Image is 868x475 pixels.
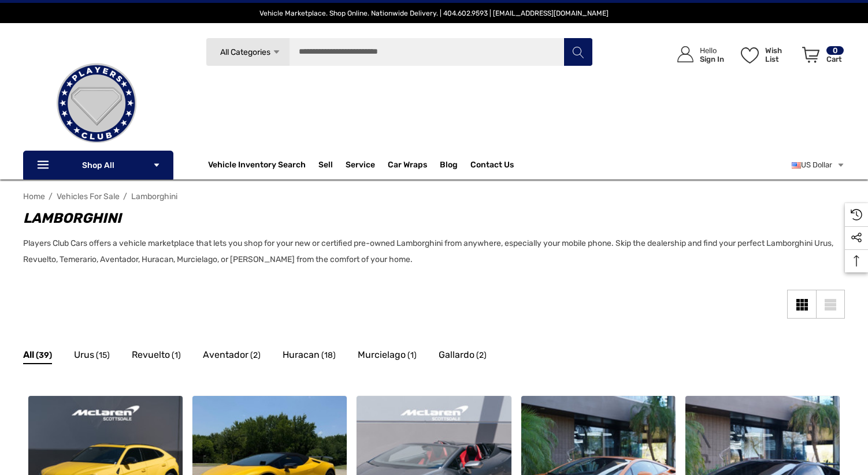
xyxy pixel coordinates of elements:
span: Sell [318,160,333,173]
a: Button Go To Sub Category Urus [74,347,110,366]
p: Shop All [23,151,173,179]
span: Murcielago [358,347,406,362]
p: Hello [700,46,724,55]
a: Blog [440,160,458,173]
a: Button Go To Sub Category Revuelto [132,347,181,366]
a: Home [23,192,45,201]
h1: Lamborghini [23,208,833,229]
span: Revuelto [132,347,170,362]
span: (2) [476,348,487,363]
a: List View [816,290,845,319]
span: (1) [172,348,181,363]
span: Urus [74,347,94,362]
a: Lamborghini [131,192,177,201]
a: Button Go To Sub Category Gallardo [439,347,487,366]
a: Button Go To Sub Category Huracan [283,347,336,366]
a: Wish List Wish List [736,35,797,74]
a: Cart with 0 items [797,35,845,80]
a: Contact Us [470,160,514,173]
a: Grid View [787,290,816,319]
span: Car Wraps [388,160,427,173]
span: (15) [96,348,110,363]
span: Vehicle Marketplace. Shop Online. Nationwide Delivery. | 404.602.9593 | [EMAIL_ADDRESS][DOMAIN_NAME] [259,9,609,17]
a: Vehicles For Sale [57,192,120,201]
span: (1) [407,348,417,363]
a: Service [346,160,375,173]
svg: Icon User Account [677,46,693,62]
p: Players Club Cars offers a vehicle marketplace that lets you shop for your new or certified pre-o... [23,235,833,268]
svg: Icon Arrow Down [153,161,161,169]
a: Button Go To Sub Category Murcielago [358,347,417,366]
span: All Categories [220,47,270,57]
span: (39) [36,348,52,363]
button: Search [563,38,592,66]
a: Sign in [664,35,730,74]
a: Car Wraps [388,154,440,177]
span: Gallardo [439,347,474,362]
svg: Wish List [741,47,759,63]
span: All [23,347,34,362]
span: (18) [321,348,336,363]
a: Sell [318,154,346,177]
svg: Recently Viewed [851,209,862,220]
svg: Icon Line [36,159,53,172]
p: Cart [826,55,844,63]
span: Aventador [203,347,248,362]
a: Vehicle Inventory Search [208,160,306,173]
svg: Review Your Cart [802,47,819,63]
svg: Social Media [851,232,862,244]
p: Sign In [700,55,724,63]
svg: Top [845,255,868,267]
img: Players Club | Cars For Sale [39,46,154,161]
span: Huracan [283,347,320,362]
p: Wish List [765,46,796,63]
a: Button Go To Sub Category Aventador [203,347,261,366]
nav: Breadcrumb [23,186,845,207]
span: (2) [250,348,261,363]
a: All Categories Icon Arrow Down Icon Arrow Up [206,38,290,66]
svg: Icon Arrow Down [272,48,281,57]
a: USD [792,154,845,177]
p: 0 [826,46,844,55]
